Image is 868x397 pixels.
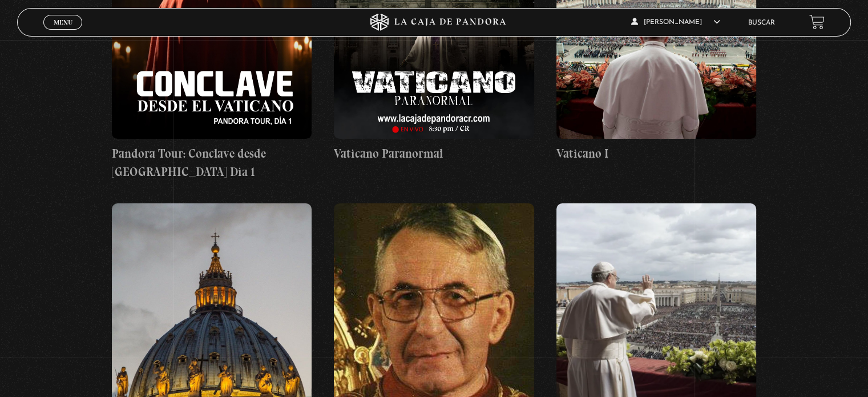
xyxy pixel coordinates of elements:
a: View your shopping cart [809,14,825,30]
span: Menu [54,19,72,26]
span: [PERSON_NAME] [631,19,720,26]
span: Cerrar [50,29,76,37]
h4: Pandora Tour: Conclave desde [GEOGRAPHIC_DATA] Dia 1 [112,145,312,181]
h4: Vaticano I [556,145,756,163]
a: Buscar [748,19,775,26]
h4: Vaticano Paranormal [334,145,534,163]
